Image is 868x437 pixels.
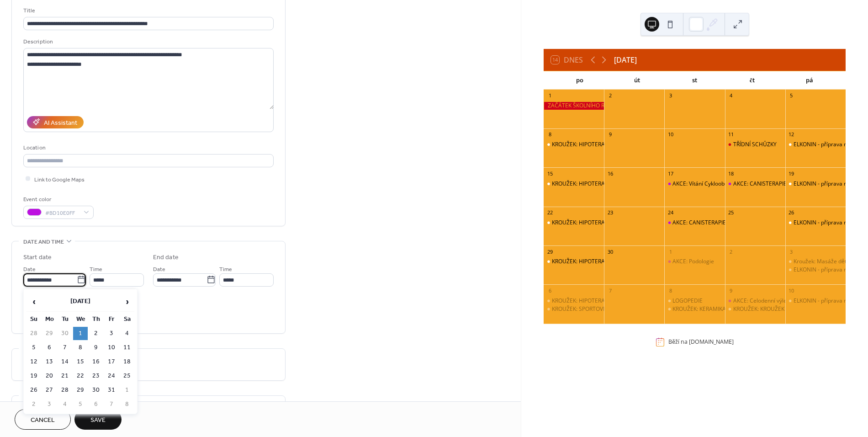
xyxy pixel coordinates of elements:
div: AKCE: CANISTERAPIE v MŠ - tř. Sluníčka [664,219,725,227]
div: End date [153,253,179,262]
div: 15 [546,170,553,177]
td: 25 [120,369,134,383]
div: AKCE: Podologie [664,258,725,266]
div: Event color [23,195,92,204]
th: Sa [120,313,134,326]
div: ELKONIN - příprava na čtení [785,180,846,188]
th: Fr [104,313,119,326]
div: KROUŽEK: HIPOTERAPIE [552,180,613,188]
td: 26 [26,384,41,397]
div: KROUŽEK: KROUŽEK TVOŘIVÝCH [PERSON_NAME] [733,305,859,313]
div: KROUŽEK: HIPOTERAPIE [544,297,604,305]
div: KROUŽEK: HIPOTERAPIE [552,297,613,305]
div: 8 [546,131,553,138]
div: ELKONIN - příprava na čtení [785,297,846,305]
td: 2 [26,398,41,411]
div: 26 [788,209,795,216]
div: ELKONIN - příprava na čtení [785,141,846,149]
div: Kroužek: Masáže děti dětem - 1. lekce [785,258,846,266]
div: [DATE] [614,54,637,65]
td: 10 [104,341,119,354]
div: LOGOPEDIE [672,297,703,305]
div: KROUŽEK: HIPOTERAPIE [544,258,604,266]
div: KROUŽEK: KERAMIKA [664,305,725,313]
div: 23 [607,209,614,216]
td: 17 [104,355,119,368]
td: 13 [42,355,57,368]
div: KROUŽEK: HIPOTERAPIE [544,141,604,149]
td: 8 [73,341,88,354]
div: 3 [667,92,674,99]
td: 4 [58,398,72,411]
div: 7 [607,287,614,294]
td: 31 [104,384,119,397]
td: 11 [120,341,134,354]
div: TŘÍDNÍ SCHŮZKY [725,141,785,149]
td: 28 [58,384,72,397]
td: 30 [58,327,72,340]
div: 2 [607,92,614,99]
td: 1 [120,384,134,397]
div: KROUŽEK: KROUŽEK TVOŘIVÝCH RUČIČEK [725,305,785,313]
div: 9 [607,131,614,138]
div: ZAČÁTEK ŠKOLNÍHO ROKU 2025/2026 - 1. vyučovací den [544,102,604,110]
div: 16 [607,170,614,177]
span: ‹ [27,293,41,311]
div: 1 [667,248,674,255]
div: 19 [788,170,795,177]
td: 4 [120,327,134,340]
div: Location [23,143,272,153]
span: Date [23,264,36,274]
div: KROUŽEK: SPORTOVNÍ HODINKA [544,305,604,313]
td: 20 [42,369,57,383]
td: 18 [120,355,134,368]
span: › [120,293,134,311]
div: 10 [788,287,795,294]
a: Cancel [15,409,71,430]
td: 15 [73,355,88,368]
span: Save [90,416,106,425]
div: 10 [667,131,674,138]
td: 12 [26,355,41,368]
td: 6 [89,398,103,411]
th: Th [89,313,103,326]
td: 7 [104,398,119,411]
div: ELKONIN - příprava na čtení [794,219,864,227]
div: AKCE: CANISTERAPIE v MŠ - tř. [GEOGRAPHIC_DATA] [733,180,867,188]
div: KROUŽEK: KERAMIKA [672,305,726,313]
span: Link to Google Maps [34,175,85,184]
div: ELKONIN - příprava na čtení [794,266,864,274]
div: AKCE: Vítání Cykloobčánků [672,180,740,188]
div: KROUŽEK: HIPOTERAPIE [552,141,613,149]
div: 4 [728,92,735,99]
div: KROUŽEK: HIPOTERAPIE [544,180,604,188]
div: Start date [23,253,52,262]
div: ELKONIN - příprava na čtení [785,219,846,227]
div: 2 [728,248,735,255]
td: 19 [26,369,41,383]
div: 9 [728,287,735,294]
div: ELKONIN - příprava na čtení [785,266,846,274]
div: pá [781,71,838,90]
div: ELKONIN - příprava na čtení [794,180,864,188]
div: 1 [546,92,553,99]
div: AKCE: Celodenní výlet - HistoryPark [733,297,823,305]
div: 17 [667,170,674,177]
div: ELKONIN - příprava na čtení [794,141,864,149]
div: AI Assistant [44,118,77,128]
td: 29 [42,327,57,340]
div: ELKONIN - příprava na čtení [794,297,864,305]
div: 25 [728,209,735,216]
td: 2 [89,327,103,340]
td: 8 [120,398,134,411]
th: We [73,313,88,326]
button: AI Assistant [27,116,84,128]
div: AKCE: Celodenní výlet - HistoryPark [725,297,785,305]
div: 6 [546,287,553,294]
th: [DATE] [42,292,119,312]
a: [DOMAIN_NAME] [689,338,734,346]
div: TŘÍDNÍ SCHŮZKY [733,141,777,149]
div: 30 [607,248,614,255]
div: 5 [788,92,795,99]
span: Time [219,264,232,274]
